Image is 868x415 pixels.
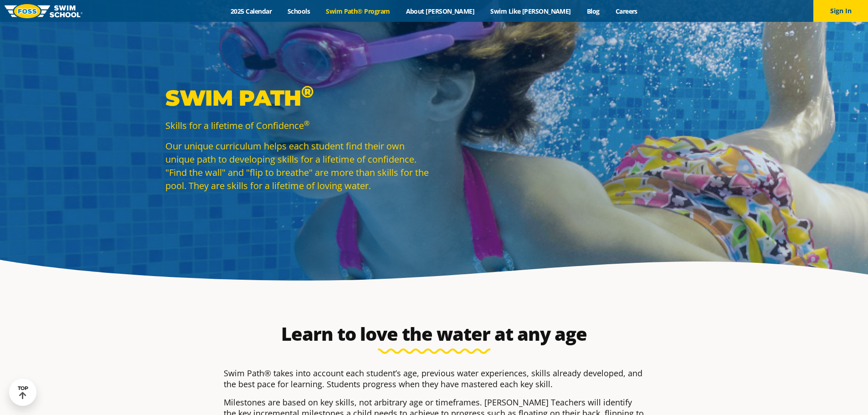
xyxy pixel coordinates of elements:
[579,7,607,15] a: Blog
[165,119,430,132] p: Skills for a lifetime of Confidence
[301,82,313,102] sup: ®
[304,118,309,128] sup: ®
[5,4,82,18] img: FOSS Swim School Logo
[607,7,645,15] a: Careers
[280,7,318,15] a: Schools
[165,139,430,192] p: Our unique curriculum helps each student find their own unique path to developing skills for a li...
[219,323,649,345] h2: Learn to love the water at any age
[165,84,430,112] p: Swim Path
[223,7,280,15] a: 2025 Calendar
[483,7,579,15] a: Swim Like [PERSON_NAME]
[224,368,645,389] p: Swim Path® takes into account each student’s age, previous water experiences, skills already deve...
[18,385,28,400] div: TOP
[318,7,398,15] a: Swim Path® Program
[398,7,483,15] a: About [PERSON_NAME]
